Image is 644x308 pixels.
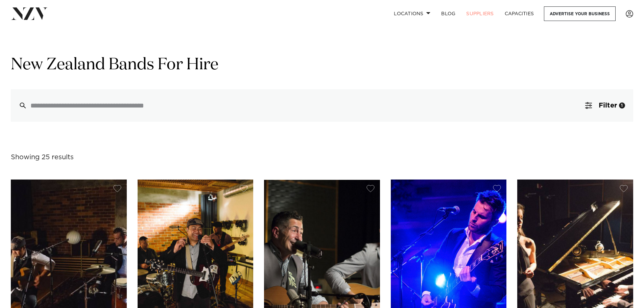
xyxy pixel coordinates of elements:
[544,6,616,21] a: Advertise your business
[619,102,625,109] div: 1
[11,7,48,20] img: nzv-logo.png
[599,102,617,109] span: Filter
[461,6,499,21] a: SUPPLIERS
[577,89,633,122] button: Filter1
[11,152,74,163] div: Showing 25 results
[499,6,540,21] a: Capacities
[388,6,436,21] a: Locations
[11,54,633,76] h1: New Zealand Bands For Hire
[436,6,461,21] a: BLOG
